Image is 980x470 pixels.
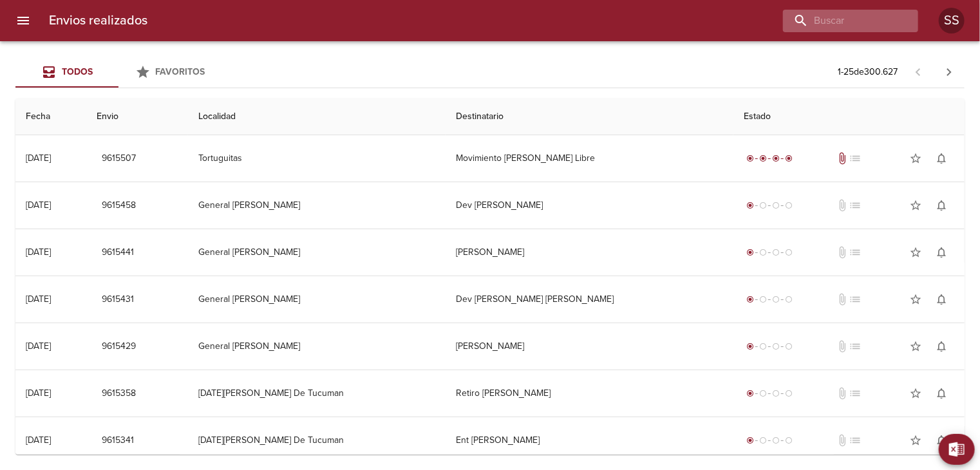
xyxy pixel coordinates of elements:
[102,386,136,402] span: 9615358
[928,146,954,171] button: Activar notificaciones
[744,340,795,353] div: Generado
[903,428,928,453] button: Agregar a favoritos
[928,287,954,312] button: Activar notificaciones
[836,246,849,259] span: No tiene documentos adjuntos
[26,294,51,305] div: [DATE]
[8,5,39,36] button: menu
[156,66,205,77] span: Favoritos
[446,135,733,182] td: Movimiento [PERSON_NAME] Libre
[102,245,134,261] span: 9615441
[928,334,954,359] button: Activar notificaciones
[746,296,754,303] span: radio_button_checked
[785,390,793,397] span: radio_button_unchecked
[26,200,51,211] div: [DATE]
[746,202,754,209] span: radio_button_checked
[903,381,928,406] button: Agregar a favoritos
[102,292,134,308] span: 9615431
[26,341,51,352] div: [DATE]
[838,66,898,79] p: 1 - 25 de 300.627
[102,433,134,449] span: 9615341
[188,323,446,370] td: General [PERSON_NAME]
[97,382,141,406] button: 9615358
[15,57,221,88] div: Tabs Envios
[97,429,139,453] button: 9615341
[86,99,188,135] th: Envio
[744,434,795,447] div: Generado
[836,152,849,165] span: Tiene documentos adjuntos
[909,434,922,447] span: star_border
[909,340,922,353] span: star_border
[744,199,795,212] div: Generado
[939,8,965,33] div: Abrir información de usuario
[26,388,51,399] div: [DATE]
[746,155,754,162] span: radio_button_checked
[49,10,147,31] h6: Envios realizados
[849,387,862,400] span: No tiene pedido asociado
[934,57,965,88] span: Pagina siguiente
[909,293,922,306] span: star_border
[928,240,954,265] button: Activar notificaciones
[836,199,849,212] span: No tiene documentos adjuntos
[733,99,965,135] th: Estado
[446,323,733,370] td: [PERSON_NAME]
[909,246,922,259] span: star_border
[446,182,733,229] td: Dev [PERSON_NAME]
[759,390,767,397] span: radio_button_unchecked
[928,381,954,406] button: Activar notificaciones
[746,249,754,256] span: radio_button_checked
[836,387,849,400] span: No tiene documentos adjuntos
[759,437,767,444] span: radio_button_unchecked
[188,276,446,323] td: General [PERSON_NAME]
[935,340,948,353] span: notifications_none
[772,249,780,256] span: radio_button_unchecked
[102,198,136,214] span: 9615458
[903,65,934,78] span: Pagina anterior
[785,343,793,350] span: radio_button_unchecked
[188,99,446,135] th: Localidad
[188,229,446,276] td: General [PERSON_NAME]
[785,155,793,162] span: radio_button_checked
[97,335,141,359] button: 9615429
[935,152,948,165] span: notifications_none
[746,390,754,397] span: radio_button_checked
[783,10,896,32] input: buscar
[759,343,767,350] span: radio_button_unchecked
[849,293,862,306] span: No tiene pedido asociado
[744,387,795,400] div: Generado
[836,340,849,353] span: No tiene documentos adjuntos
[909,152,922,165] span: star_border
[772,343,780,350] span: radio_button_unchecked
[785,437,793,444] span: radio_button_unchecked
[759,155,767,162] span: radio_button_checked
[188,135,446,182] td: Tortuguitas
[446,370,733,417] td: Retiro [PERSON_NAME]
[102,339,136,355] span: 9615429
[188,417,446,464] td: [DATE][PERSON_NAME] De Tucuman
[849,340,862,353] span: No tiene pedido asociado
[903,240,928,265] button: Agregar a favoritos
[785,296,793,303] span: radio_button_unchecked
[772,296,780,303] span: radio_button_unchecked
[746,437,754,444] span: radio_button_checked
[746,343,754,350] span: radio_button_checked
[772,437,780,444] span: radio_button_unchecked
[935,293,948,306] span: notifications_none
[15,99,86,135] th: Fecha
[785,249,793,256] span: radio_button_unchecked
[744,293,795,306] div: Generado
[26,153,51,164] div: [DATE]
[744,246,795,259] div: Generado
[759,296,767,303] span: radio_button_unchecked
[909,387,922,400] span: star_border
[903,146,928,171] button: Agregar a favoritos
[935,434,948,447] span: notifications_none
[97,288,139,312] button: 9615431
[836,434,849,447] span: No tiene documentos adjuntos
[446,276,733,323] td: Dev [PERSON_NAME] [PERSON_NAME]
[849,199,862,212] span: No tiene pedido asociado
[928,428,954,453] button: Activar notificaciones
[62,66,93,77] span: Todos
[102,151,136,167] span: 9615507
[935,199,948,212] span: notifications_none
[849,152,862,165] span: No tiene pedido asociado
